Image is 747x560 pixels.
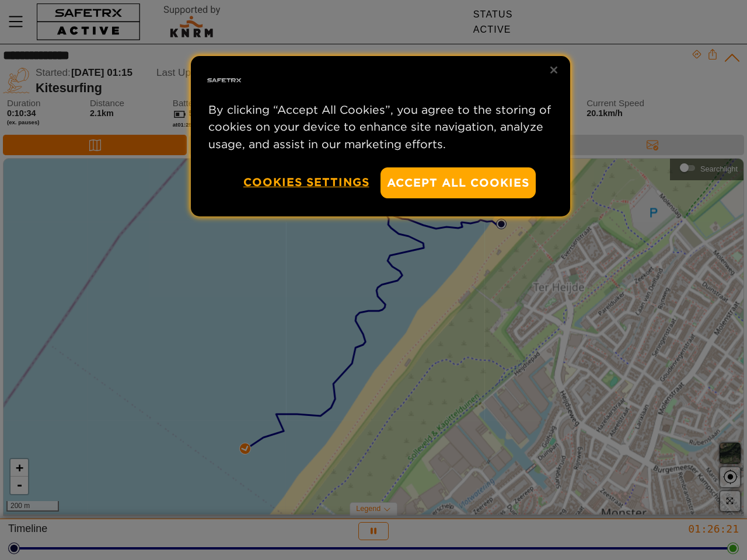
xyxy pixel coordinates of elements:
p: By clicking “Accept All Cookies”, you agree to the storing of cookies on your device to enhance s... [208,101,553,153]
img: Safe Tracks [205,62,243,99]
button: Accept All Cookies [381,167,536,198]
div: Privacy [191,56,570,216]
button: Close [541,57,567,83]
button: Cookies Settings [243,167,369,197]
